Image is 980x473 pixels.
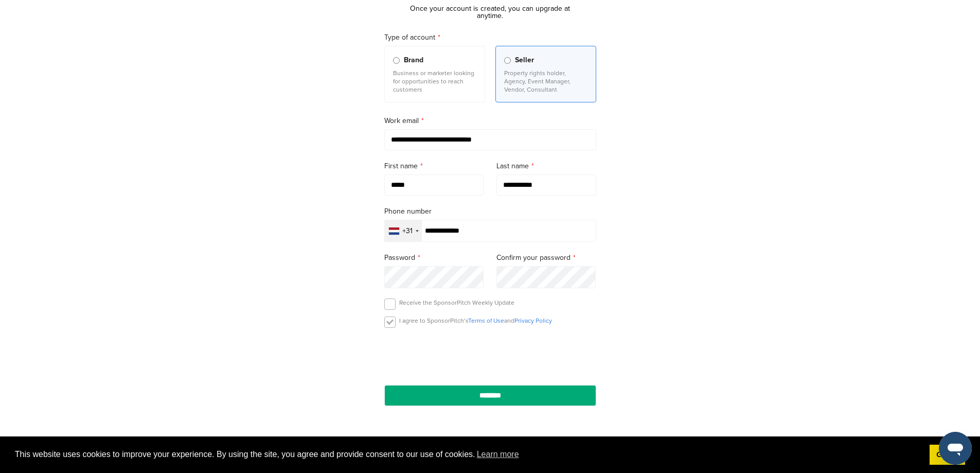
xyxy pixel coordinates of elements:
[475,447,521,462] a: learn more about cookies
[432,340,549,370] iframe: reCAPTCHA
[496,252,596,264] label: Confirm your password
[410,4,570,20] span: Once your account is created, you can upgrade at anytime.
[404,55,423,66] span: Brand
[504,69,587,94] p: Property rights holder, Agency, Event Manager, Vendor, Consultant
[399,299,514,307] p: Receive the SponsorPitch Weekly Update
[468,317,504,324] a: Terms of Use
[402,227,413,235] div: +31
[385,220,422,241] div: Selected country
[930,445,965,465] a: dismiss cookie message
[384,161,484,172] label: First name
[15,447,921,462] span: This website uses cookies to improve your experience. By using the site, you agree and provide co...
[384,206,596,217] label: Phone number
[504,57,511,64] input: Seller Property rights holder, Agency, Event Manager, Vendor, Consultant
[939,432,972,465] iframe: Button to launch messaging window
[393,57,400,64] input: Brand Business or marketer looking for opportunities to reach customers
[515,55,534,66] span: Seller
[393,69,476,94] p: Business or marketer looking for opportunities to reach customers
[496,161,596,172] label: Last name
[514,317,552,324] a: Privacy Policy
[384,32,596,43] label: Type of account
[384,252,484,264] label: Password
[384,115,596,127] label: Work email
[399,317,552,325] p: I agree to SponsorPitch’s and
